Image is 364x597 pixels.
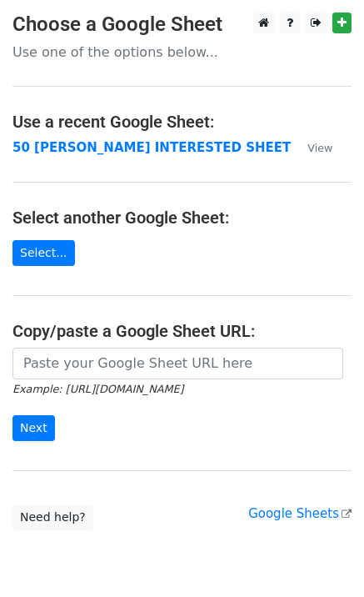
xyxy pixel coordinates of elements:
[12,504,93,530] a: Need help?
[12,240,75,266] a: Select...
[12,13,352,37] h3: Choose a Google Sheet
[307,142,332,154] small: View
[12,43,352,61] p: Use one of the options below...
[12,321,352,341] h4: Copy/paste a Google Sheet URL:
[12,208,352,228] h4: Select another Google Sheet:
[12,140,291,155] a: 50 [PERSON_NAME] INTERESTED SHEET
[12,383,183,395] small: Example: [URL][DOMAIN_NAME]
[291,140,332,155] a: View
[12,348,343,379] input: Paste your Google Sheet URL here
[12,415,55,441] input: Next
[12,112,352,132] h4: Use a recent Google Sheet:
[248,506,352,521] a: Google Sheets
